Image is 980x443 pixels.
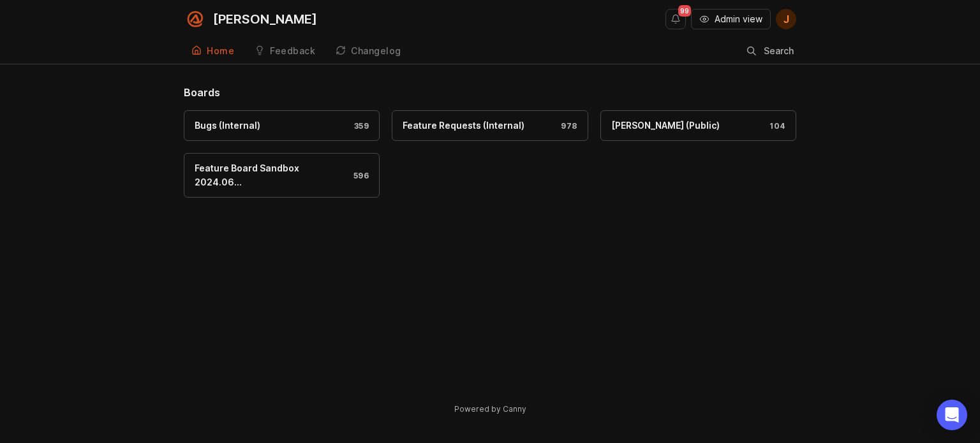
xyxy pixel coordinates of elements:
[195,119,260,133] div: Bugs (Internal)
[611,119,720,133] div: [PERSON_NAME] (Public)
[776,9,796,29] button: J
[403,119,524,133] div: Feature Requests (Internal)
[763,120,785,131] div: 104
[247,38,323,64] a: Feedback
[270,47,315,55] div: Feedback
[392,110,588,141] a: Feature Requests (Internal)978
[184,38,242,64] a: Home
[348,120,369,131] div: 359
[783,11,789,27] span: J
[184,110,380,141] a: Bugs (Internal)359
[600,110,796,141] a: [PERSON_NAME] (Public)104
[691,9,771,29] button: Admin view
[554,120,577,131] div: 978
[207,47,234,55] div: Home
[195,161,347,189] div: Feature Board Sandbox 2024.06…
[328,38,409,64] a: Changelog
[351,47,401,55] div: Changelog
[678,5,691,17] span: 99
[184,85,796,100] h1: Boards
[213,13,317,25] div: [PERSON_NAME]
[665,9,686,29] button: Notifications
[452,402,528,416] a: Powered by Canny
[184,153,380,198] a: Feature Board Sandbox 2024.06…596
[715,13,762,25] span: Admin view
[347,170,369,181] div: 596
[937,400,967,430] div: Open Intercom Messenger
[184,8,207,31] img: Smith.ai logo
